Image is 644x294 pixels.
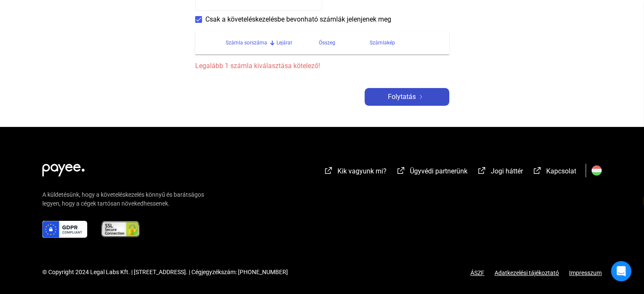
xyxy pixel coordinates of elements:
[591,165,602,176] img: HU.svg
[42,268,288,277] div: © Copyright 2024 Legal Labs Kft. | [STREET_ADDRESS]. | Cégjegyzékszám: [PHONE_NUMBER]
[491,167,523,175] span: Jogi háttér
[205,14,391,25] span: Csak a követeléskezelésbe bevonható számlák jelenjenek meg
[323,166,334,175] img: external-link-white
[370,38,395,48] div: Számlakép
[532,166,542,175] img: external-link-white
[416,95,426,99] img: arrow-right-white
[532,168,576,176] a: external-link-whiteKapcsolat
[319,38,335,48] div: Összeg
[477,166,487,175] img: external-link-white
[226,38,267,48] div: Számla sorszáma
[388,92,416,102] span: Folytatás
[611,261,631,281] div: Open Intercom Messenger
[370,38,439,48] div: Számlakép
[337,167,387,175] span: Kik vagyunk mi?
[226,38,276,48] div: Számla sorszáma
[276,38,319,48] div: Lejárat
[410,167,467,175] span: Ügyvédi partnerünk
[101,221,140,238] img: ssl
[546,167,576,175] span: Kapcsolat
[396,166,406,175] img: external-link-white
[323,168,387,176] a: external-link-whiteKik vagyunk mi?
[365,88,449,106] button: Folytatásarrow-right-white
[276,38,292,48] div: Lejárat
[319,38,370,48] div: Összeg
[42,221,87,238] img: gdpr
[396,168,467,176] a: external-link-whiteÜgyvédi partnerünk
[484,269,569,276] a: Adatkezelési tájékoztató
[470,269,484,276] a: ÁSZF
[195,61,449,71] span: Legalább 1 számla kiválasztása kötelező!
[477,168,523,176] a: external-link-whiteJogi háttér
[42,159,85,176] img: white-payee-white-dot.svg
[569,269,602,276] a: Impresszum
